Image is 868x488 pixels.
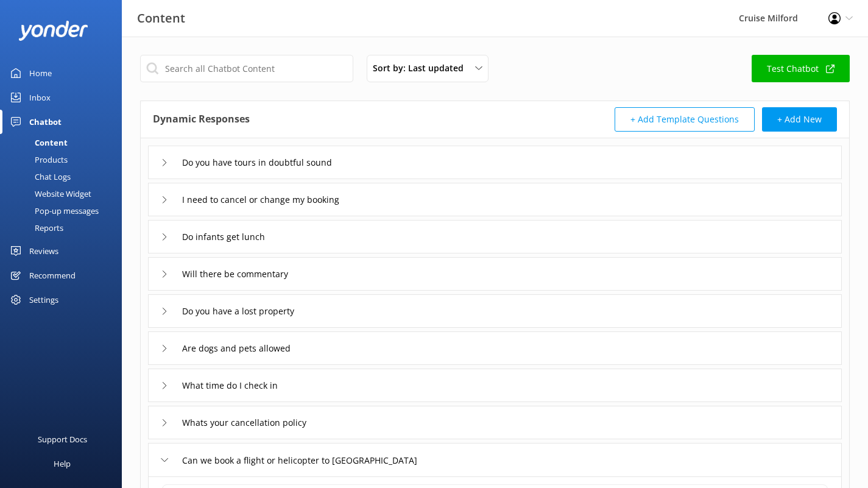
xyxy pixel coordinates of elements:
[7,185,122,202] a: Website Widget
[153,107,250,132] h4: Dynamic Responses
[7,219,122,236] a: Reports
[29,110,62,134] div: Chatbot
[7,134,68,151] div: Content
[29,288,58,312] div: Settings
[137,9,185,28] h3: Content
[54,451,71,476] div: Help
[140,55,353,82] input: Search all Chatbot Content
[7,151,122,168] a: Products
[29,263,76,288] div: Recommend
[615,107,755,132] button: + Add Template Questions
[7,168,122,185] a: Chat Logs
[762,107,837,132] button: + Add New
[29,239,58,263] div: Reviews
[7,134,122,151] a: Content
[7,202,99,219] div: Pop-up messages
[29,85,51,110] div: Inbox
[7,219,63,236] div: Reports
[18,21,88,41] img: yonder-white-logo.png
[373,62,471,75] span: Sort by: Last updated
[29,61,52,85] div: Home
[752,55,850,82] a: Test Chatbot
[7,185,91,202] div: Website Widget
[7,151,68,168] div: Products
[7,202,122,219] a: Pop-up messages
[38,427,87,451] div: Support Docs
[7,168,71,185] div: Chat Logs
